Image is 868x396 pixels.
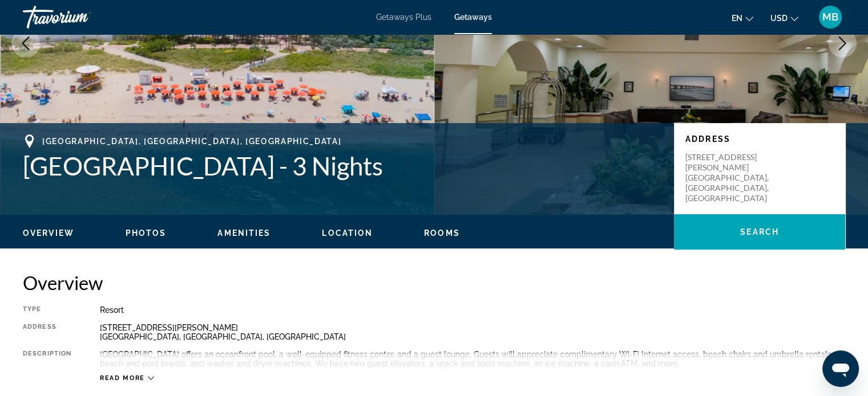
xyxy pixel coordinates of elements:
span: USD [770,14,788,23]
span: [GEOGRAPHIC_DATA], [GEOGRAPHIC_DATA], [GEOGRAPHIC_DATA] [42,137,341,146]
span: Amenities [217,228,271,238]
span: Photos [126,228,167,238]
div: [GEOGRAPHIC_DATA] offers an oceanfront pool, a well-equipped fitness center, and a guest lounge. ... [100,350,845,368]
span: en [732,14,742,23]
span: Rooms [424,228,460,238]
span: Overview [23,228,74,238]
button: Next image [828,29,857,58]
a: Getaways Plus [376,13,431,22]
button: Overview [23,228,74,238]
a: Travorium [23,2,137,32]
div: [STREET_ADDRESS][PERSON_NAME] [GEOGRAPHIC_DATA], [GEOGRAPHIC_DATA], [GEOGRAPHIC_DATA] [100,323,845,341]
button: Change language [732,10,753,26]
button: Read more [100,374,154,382]
button: Location [322,228,373,238]
div: Resort [100,305,845,315]
p: Address [685,134,834,144]
button: Change currency [770,10,798,26]
button: Amenities [217,228,271,238]
button: Photos [126,228,167,238]
span: Location [322,228,373,238]
span: MB [822,11,838,23]
button: User Menu [815,5,845,29]
h1: [GEOGRAPHIC_DATA] - 3 Nights [23,151,663,181]
button: Search [674,214,845,250]
h2: Overview [23,271,845,294]
div: Type [23,305,71,315]
iframe: Button to launch messaging window [822,350,859,387]
span: Read more [100,374,145,382]
div: Address [23,323,71,341]
span: Search [740,227,779,236]
a: Getaways [454,13,492,22]
p: [STREET_ADDRESS][PERSON_NAME] [GEOGRAPHIC_DATA], [GEOGRAPHIC_DATA], [GEOGRAPHIC_DATA] [685,152,777,203]
button: Rooms [424,228,460,238]
div: Description [23,350,71,368]
button: Previous image [11,29,40,58]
